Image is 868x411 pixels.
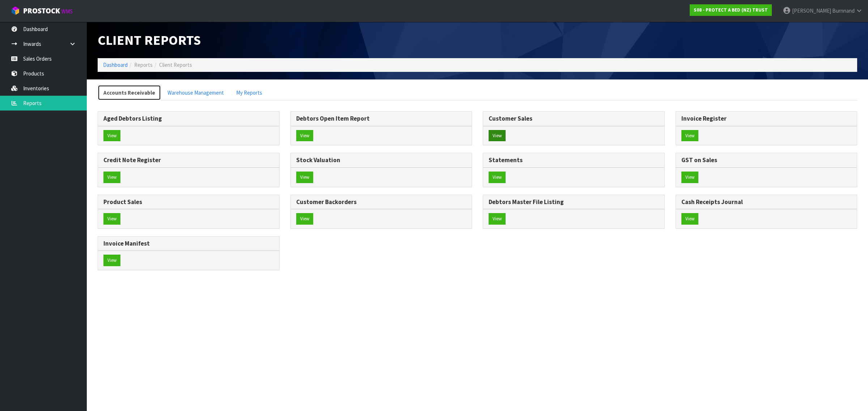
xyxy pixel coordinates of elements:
a: Accounts Receivable [98,85,161,100]
span: Client Reports [98,31,201,48]
span: Burnnand [832,7,855,14]
h3: Product Sales [103,199,274,205]
strong: S08 - PROTECT A BED (NZ) TRUST [694,7,768,13]
h3: Stock Valuation [296,157,467,164]
button: View [103,213,120,225]
span: ProStock [23,6,60,16]
span: Client Reports [159,61,192,68]
a: Dashboard [103,61,128,68]
h3: Debtors Open Item Report [296,115,467,122]
h3: Invoice Manifest [103,240,274,247]
h3: Statements [489,157,659,164]
button: View [681,130,698,142]
h3: Debtors Master File Listing [489,199,659,205]
span: Reports [134,61,153,68]
h3: Customer Backorders [296,199,467,205]
button: View [489,172,506,183]
button: View [489,213,506,225]
h3: Customer Sales [489,115,659,122]
button: View [296,172,313,183]
h3: Credit Note Register [103,157,274,164]
button: View [103,130,120,142]
h3: Invoice Register [681,115,852,122]
span: [PERSON_NAME] [792,7,831,14]
h3: Aged Debtors Listing [103,115,274,122]
button: View [103,255,120,266]
img: cube-alt.png [11,6,20,15]
a: My Reports [230,85,268,100]
button: View [681,172,698,183]
button: View [296,213,313,225]
h3: Cash Receipts Journal [681,199,852,205]
button: View [681,213,698,225]
h3: GST on Sales [681,157,852,164]
button: View [296,130,313,142]
small: WMS [61,8,73,15]
button: View [103,172,120,183]
a: Warehouse Management [162,85,230,100]
button: View [489,130,506,142]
